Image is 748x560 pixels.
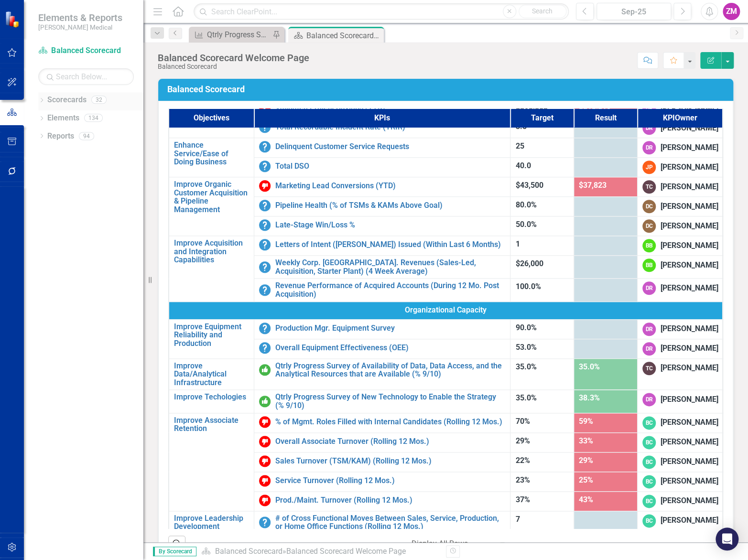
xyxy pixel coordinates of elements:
div: [PERSON_NAME] [661,283,718,294]
span: By Scorecard [153,547,196,556]
td: Double-Click to Edit Right Click for Context Menu [254,256,510,279]
img: No Information [259,323,271,334]
td: Double-Click to Edit Right Click for Context Menu [254,138,510,158]
div: Qtrly Progress Survey of New Technology to Enable the Strategy (% 9/10) [207,29,270,41]
td: Double-Click to Edit [638,339,723,358]
div: BC [642,436,656,449]
a: Overall Equipment Effectiveness (OEE) [275,344,505,352]
div: DR [642,121,656,135]
td: Double-Click to Edit Right Click for Context Menu [254,358,510,390]
div: [PERSON_NAME] [661,437,718,448]
a: Pipeline Health (% of TSMs & KAMs Above Goal) [275,201,505,210]
button: ZM [723,3,740,20]
img: On or Above Target [259,364,271,376]
span: 22% [515,456,530,465]
a: Improve Acquisition and Integration Capabilities [174,239,249,264]
td: Double-Click to Edit [638,432,723,452]
div: BB [642,239,656,252]
img: No Information [259,219,271,231]
a: Qtrly Progress Survey of New Technology to Enable the Strategy (% 9/10) [191,29,270,41]
div: 134 [84,114,103,122]
a: Improve Leadership Development Process & Culture [174,514,249,539]
span: 1 [515,239,520,248]
span: Elements & Reports [38,12,122,23]
a: Service Turnover (Rolling 12 Mos.) [275,476,505,485]
a: Improve Data/Analytical Infrastructure [174,362,249,387]
div: 94 [79,132,94,140]
div: [PERSON_NAME] [661,201,718,212]
span: 90.0% [515,323,536,332]
a: Balanced Scorecard [215,547,282,556]
div: [PERSON_NAME] [661,162,718,173]
span: $26,000 [515,259,543,268]
div: BC [642,455,656,469]
a: Weekly Corp. [GEOGRAPHIC_DATA]. Revenues (Sales-Led, Acquisition, Starter Plant) (4 Week Average) [275,258,505,275]
a: Delinquent Customer Service Requests [275,142,505,151]
td: Double-Click to Edit [638,236,723,256]
span: 29% [579,456,593,465]
small: [PERSON_NAME] Medical [38,23,122,31]
div: [PERSON_NAME] [661,476,718,487]
td: Double-Click to Edit Right Click for Context Menu [169,138,254,177]
img: On or Above Target [259,396,271,407]
a: Marketing Lead Conversions (YTD) [275,182,505,190]
a: Sales Turnover (TSM/KAM) (Rolling 12 Mos.) [275,457,505,465]
td: Double-Click to Edit [638,511,723,534]
button: Search [519,5,566,18]
div: [PERSON_NAME] [661,240,718,251]
img: No Information [259,517,271,528]
img: No Information [259,161,271,172]
td: Double-Click to Edit Right Click for Context Menu [254,390,510,413]
div: [PERSON_NAME] [661,495,718,506]
div: [PERSON_NAME] [661,394,718,405]
td: Double-Click to Edit Right Click for Context Menu [169,413,254,511]
div: [PERSON_NAME] [661,417,718,428]
div: [PERSON_NAME] [661,343,718,354]
div: DC [642,200,656,213]
td: Double-Click to Edit Right Click for Context Menu [169,358,254,390]
td: Double-Click to Edit [638,197,723,216]
span: 43% [579,495,593,504]
span: 29% [515,436,530,445]
span: 25 [515,141,524,151]
div: [PERSON_NAME] [661,142,718,153]
td: Double-Click to Edit Right Click for Context Menu [254,118,510,138]
div: Balanced Scorecard [158,63,309,70]
a: Total DSO [275,162,505,171]
div: [PERSON_NAME] [661,221,718,232]
td: Double-Click to Edit [638,138,723,158]
a: Improve Associate Retention [174,416,249,433]
img: No Information [259,342,271,354]
span: 35.0% [515,362,536,371]
span: 59% [579,417,593,426]
td: Double-Click to Edit [638,256,723,279]
td: Double-Click to Edit Right Click for Context Menu [254,216,510,236]
td: Double-Click to Edit [638,390,723,413]
div: TC [642,180,656,194]
a: Improve Equipment Reliability and Production [174,323,249,348]
img: No Information [259,261,271,273]
div: Balanced Scorecard Welcome Page [306,30,381,42]
td: Double-Click to Edit Right Click for Context Menu [254,452,510,472]
a: Improve Techologies [174,393,249,401]
span: 50.0% [515,220,536,229]
a: Overall Associate Turnover (Rolling 12 Mos.) [275,437,505,446]
a: # of Cross Functional Moves Between Sales, Service, Production, or Home Office Functions (Rolling... [275,514,505,531]
td: Double-Click to Edit Right Click for Context Menu [254,511,510,534]
img: Below Target [259,475,271,486]
a: Enhance Service/Ease of Doing Business [174,141,249,166]
div: DC [642,219,656,233]
span: 100.0% [515,282,541,291]
span: 38.3% [579,393,600,402]
h3: Balanced Scorecard [167,85,727,94]
span: Search [532,7,553,15]
div: JP [642,161,656,174]
input: Search Below... [38,68,134,85]
div: » [201,546,438,557]
div: Balanced Scorecard Welcome Page [286,547,405,556]
input: Search ClearPoint... [194,3,568,20]
td: Double-Click to Edit Right Click for Context Menu [254,177,510,197]
span: 23% [515,475,530,485]
span: 25% [579,475,593,485]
